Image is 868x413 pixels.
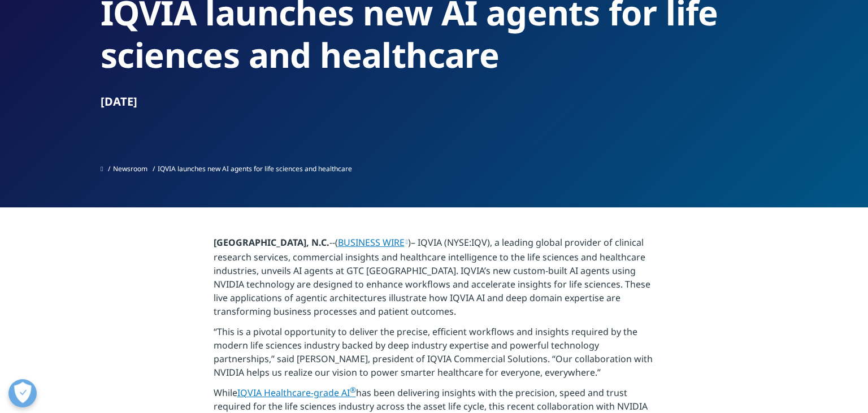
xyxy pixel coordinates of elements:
p: “This is a pivotal opportunity to deliver the precise, efficient workflows and insights required ... [214,325,655,386]
a: IQVIA Healthcare-grade AI® [237,386,356,399]
div: [DATE] [101,94,767,110]
a: Newsroom [113,164,147,173]
a: BUSINESS WIRE [338,236,408,249]
span: IQVIA launches new AI agents for life sciences and healthcare [158,164,352,173]
strong: [GEOGRAPHIC_DATA], N.C. [214,236,329,249]
button: Open Preferences [8,379,37,407]
p: --( )– IQVIA (NYSE:IQV), a leading global provider of clinical research services, commercial insi... [214,236,655,325]
sup: ® [350,385,356,395]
